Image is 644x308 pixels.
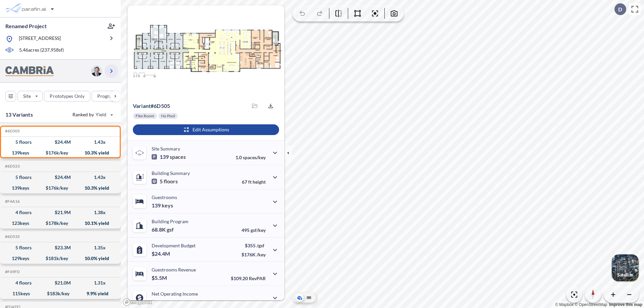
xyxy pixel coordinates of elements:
[152,250,171,257] p: $24.4M
[161,113,175,119] p: No Pool
[67,109,117,120] button: Ranked by Yield
[152,170,190,176] p: Building Summary
[162,202,173,209] span: keys
[23,93,31,100] p: Site
[133,103,170,109] p: # 6d505
[136,113,154,119] p: Flex Room
[241,243,266,248] p: $355
[193,126,229,133] p: Edit Assumptions
[235,155,266,160] p: 1.0
[152,178,178,185] p: 5
[251,227,266,233] span: gsf/key
[241,252,266,257] p: $176K
[251,300,266,305] span: margin
[5,22,47,30] p: Renamed Project
[609,302,642,307] a: Improve this map
[4,269,20,274] h5: Click to copy the code
[123,298,152,306] a: Mapbox homepage
[248,179,252,185] span: ft
[50,93,85,100] p: Prototypes Only
[612,254,639,281] button: Switcher ImageSatellite
[296,294,304,302] button: Aerial View
[167,226,174,233] span: gsf
[152,274,168,281] p: $5.5M
[19,47,64,54] p: 5.46 acres ( 237,958 sf)
[152,194,177,200] p: Guestrooms
[152,267,196,272] p: Guestrooms Revenue
[152,153,186,160] p: 139
[612,254,639,281] img: Switcher Image
[555,302,574,307] a: Mapbox
[4,234,20,239] h5: Click to copy the code
[617,272,633,278] p: Satellite
[44,91,90,102] button: Prototypes Only
[17,91,43,102] button: Site
[152,219,189,224] p: Building Program
[92,91,128,102] button: Program
[152,226,174,233] p: 68.8K
[5,66,54,76] img: BrandImage
[19,35,61,43] p: [STREET_ADDRESS]
[152,299,168,305] p: $2.5M
[170,153,186,160] span: spaces
[253,179,266,185] span: height
[91,66,102,76] img: user logo
[243,155,266,160] span: spaces/key
[257,252,266,257] span: /key
[249,275,266,281] span: RevPAR
[231,275,266,281] p: $109.20
[241,227,266,233] p: 495
[152,243,196,248] p: Development Budget
[152,146,180,151] p: Site Summary
[618,6,622,12] p: D
[5,111,33,119] p: 13 Variants
[96,111,107,118] span: Yield
[4,164,20,169] h5: Click to copy the code
[237,300,266,305] p: 45.0%
[4,129,20,133] h5: Click to copy the code
[97,93,116,100] p: Program
[4,199,20,204] h5: Click to copy the code
[242,179,266,185] p: 67
[133,103,151,109] span: Variant
[152,291,198,297] p: Net Operating Income
[164,178,178,185] span: floors
[305,294,313,302] button: Site Plan
[133,124,279,135] button: Edit Assumptions
[152,202,173,209] p: 139
[257,243,264,248] span: /gsf
[575,302,607,307] a: OpenStreetMap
